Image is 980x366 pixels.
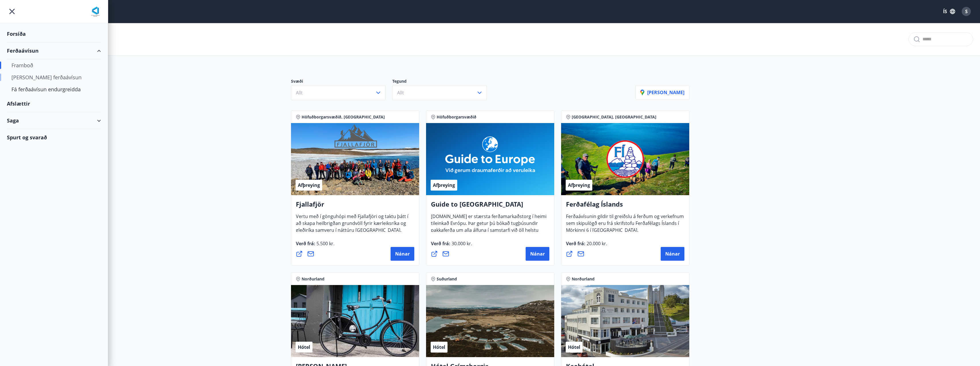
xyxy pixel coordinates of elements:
[7,6,17,17] button: menu
[302,276,324,282] span: Norðurland
[302,114,385,120] span: Höfuðborgarsvæðið, [GEOGRAPHIC_DATA]
[568,344,580,350] span: Hótel
[296,240,334,251] span: Verð frá :
[315,240,334,247] span: 5.500 kr.
[7,112,101,129] div: Saga
[395,251,410,257] span: Nánar
[291,85,385,100] button: Allt
[959,5,973,18] button: S
[11,83,96,95] div: Fá ferðaávísun endurgreidda
[397,90,404,96] span: Allt
[530,251,545,257] span: Nánar
[566,240,607,251] span: Verð frá :
[572,114,656,120] span: [GEOGRAPHIC_DATA], [GEOGRAPHIC_DATA]
[585,240,607,247] span: 20.000 kr.
[296,213,408,238] span: Vertu með í gönguhópi með Fjallafjöri og taktu þátt í að skapa heilbrigðan grundvöll fyrir kærlei...
[665,251,680,257] span: Nánar
[433,182,455,188] span: Afþreying
[437,276,457,282] span: Suðurland
[640,89,684,96] p: [PERSON_NAME]
[572,276,595,282] span: Norðurland
[391,247,414,261] button: Nánar
[11,71,96,83] div: [PERSON_NAME] ferðaávísun
[392,85,487,100] button: Allt
[7,25,101,42] div: Forsíða
[90,6,101,18] img: union_logo
[566,213,684,238] span: Ferðaávísunin gildir til greiðslu á ferðum og verkefnum sem skipulögð eru frá skrifstofu Ferðafél...
[392,78,494,85] p: Tegund
[568,182,590,188] span: Afþreying
[11,59,96,71] div: Framboð
[526,247,549,261] button: Nánar
[7,129,101,146] div: Spurt og svarað
[566,200,684,213] h4: Ferðafélag Íslands
[298,344,310,350] span: Hótel
[437,114,476,120] span: Höfuðborgarsvæðið
[291,78,392,85] p: Svæði
[298,182,320,188] span: Afþreying
[296,200,414,213] h4: Fjallafjör
[965,8,968,15] span: S
[431,213,547,252] span: [DOMAIN_NAME] er stærsta ferðamarkaðstorg í heimi tileinkað Evrópu. Þar getur þú bókað tugþúsundi...
[635,85,689,100] button: [PERSON_NAME]
[7,42,101,59] div: Ferðaávísun
[431,200,549,213] h4: Guide to [GEOGRAPHIC_DATA]
[433,344,445,350] span: Hótel
[7,95,101,112] div: Afslættir
[940,6,958,17] button: ÍS
[431,240,472,251] span: Verð frá :
[450,240,472,247] span: 30.000 kr.
[296,90,303,96] span: Allt
[661,247,684,261] button: Nánar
